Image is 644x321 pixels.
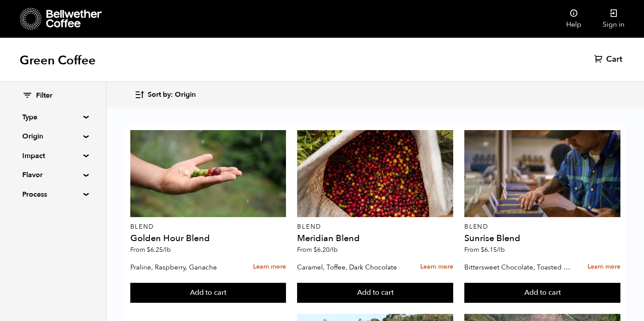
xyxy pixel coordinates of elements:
p: Blend [130,224,286,230]
p: Blend [297,224,453,230]
summary: Flavor [22,170,84,180]
bdi: 6.20 [314,246,338,254]
span: /lb [330,246,338,254]
span: /lb [497,246,505,254]
p: Praline, Raspberry, Ganache [130,261,237,274]
bdi: 6.25 [147,246,171,254]
span: From [130,246,171,254]
button: Add to cart [464,283,620,303]
span: $ [481,246,484,254]
a: Learn more [253,258,286,277]
button: Add to cart [130,283,286,303]
span: $ [314,246,317,254]
h1: Green Coffee [20,52,96,68]
button: Add to cart [297,283,453,303]
h4: Meridian Blend [297,234,453,243]
bdi: 6.15 [481,246,505,254]
h4: Sunrise Blend [464,234,620,243]
p: Caramel, Toffee, Dark Chocolate [297,261,403,274]
summary: Impact [22,151,84,161]
summary: Type [22,112,84,123]
a: Learn more [420,258,453,277]
h4: Golden Hour Blend [130,234,286,243]
span: Filter [36,91,52,101]
span: Cart [606,54,622,65]
span: $ [147,246,150,254]
a: Learn more [588,258,620,277]
summary: Origin [22,131,84,142]
p: Bittersweet Chocolate, Toasted Marshmallow, Candied Orange, Praline [464,261,571,274]
button: Sort by: Origin [134,84,196,105]
p: Blend [464,224,620,230]
span: From [464,246,505,254]
span: From [297,246,338,254]
a: Cart [594,54,624,65]
span: Sort by: Origin [148,90,196,100]
summary: Process [22,189,84,200]
span: /lb [163,246,171,254]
